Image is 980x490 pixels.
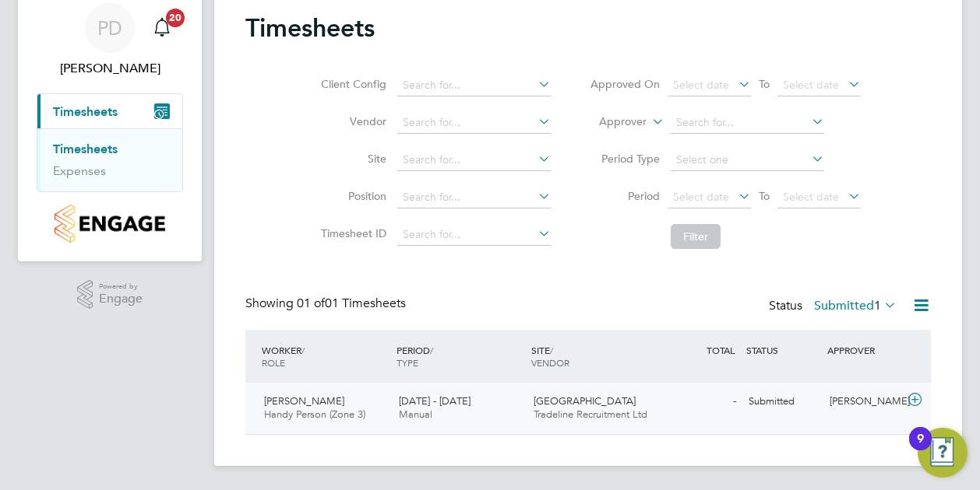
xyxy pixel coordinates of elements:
label: Submitted [814,298,897,313]
div: WORKER [258,336,393,376]
h2: Timesheets [245,12,375,44]
div: STATUS [742,336,823,364]
span: TOTAL [707,344,735,356]
span: [GEOGRAPHIC_DATA] [534,394,636,408]
label: Approved On [590,77,660,91]
label: Timesheet ID [316,226,386,240]
span: To [754,186,774,206]
label: Position [316,189,386,203]
span: / [430,344,433,356]
button: Filter [671,224,721,249]
input: Search for... [397,149,551,171]
span: [PERSON_NAME] [264,394,344,408]
label: Approver [576,114,647,130]
span: Tradeline Recruitment Ltd [534,408,647,421]
span: Handy Person (Zone 3) [264,408,365,421]
span: Engage [99,292,143,306]
img: countryside-properties-logo-retina.png [55,205,164,243]
a: Timesheets [53,142,118,156]
span: / [301,344,305,356]
label: Period Type [590,152,660,166]
span: PD [97,18,122,38]
div: - [661,389,742,415]
button: Timesheets [37,94,182,128]
span: VENDOR [531,356,569,369]
div: Status [769,296,900,317]
span: 20 [166,9,185,27]
a: Expenses [53,163,106,178]
input: Search for... [397,187,551,208]
div: SITE [527,336,662,376]
span: Powered by [99,280,143,293]
div: 9 [917,439,924,459]
span: [DATE] - [DATE] [399,394,471,408]
label: Client Config [316,77,386,91]
input: Search for... [397,75,551,96]
input: Search for... [671,112,824,134]
div: Timesheets [37,128,182,191]
label: Site [316,152,386,166]
span: TYPE [397,356,418,369]
button: Open Resource Center, 9 new notifications [918,428,968,478]
a: Powered byEngage [77,280,143,310]
span: 1 [874,298,881,313]
label: Vendor [316,114,386,128]
input: Search for... [397,112,551,134]
a: 20 [146,3,178,53]
span: / [550,344,553,356]
span: 01 Timesheets [297,296,406,311]
div: APPROVER [823,336,904,364]
input: Search for... [397,224,551,246]
div: [PERSON_NAME] [823,389,904,415]
label: Period [590,189,660,203]
span: To [754,74,774,94]
div: Showing [245,296,409,312]
span: Timesheets [53,104,118,119]
a: PD[PERSON_NAME] [37,3,183,78]
a: Go to home page [37,205,183,243]
div: PERIOD [393,336,527,376]
span: 01 of [297,296,325,311]
span: Select date [783,190,839,204]
span: Select date [673,78,729,92]
span: Paul Desborough [37,59,183,78]
span: Select date [783,78,839,92]
span: ROLE [262,356,285,369]
div: Submitted [742,389,823,415]
span: Select date [673,190,729,204]
span: Manual [399,408,432,421]
input: Select one [671,149,824,171]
